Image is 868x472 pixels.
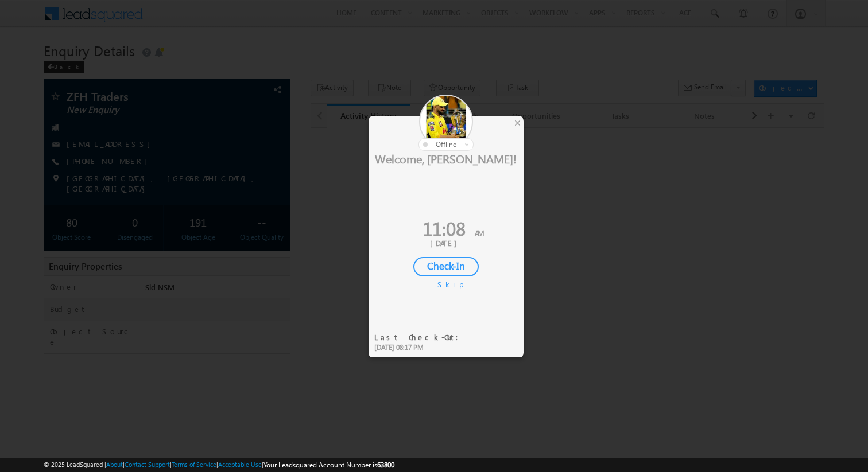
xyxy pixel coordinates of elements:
div: Check-In [413,257,479,276]
span: AM [475,228,484,237]
a: Contact Support [125,461,170,468]
a: Acceptable Use [218,461,262,468]
div: [DATE] 08:17 PM [374,342,466,353]
a: About [106,461,123,468]
div: Welcome, [PERSON_NAME]! [369,151,524,166]
div: Skip [437,279,455,290]
span: offline [436,140,456,149]
span: 63800 [377,461,394,469]
span: Your Leadsquared Account Number is [263,461,394,469]
span: © 2025 LeadSquared | | | | | [44,459,394,470]
span: 11:08 [423,215,466,241]
div: Last Check-Out: [374,332,466,342]
div: × [511,116,524,129]
a: Terms of Service [172,461,216,468]
div: [DATE] [377,238,515,248]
